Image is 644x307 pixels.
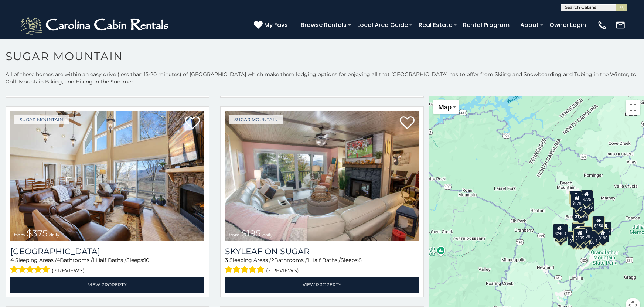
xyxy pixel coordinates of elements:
[593,216,605,230] div: $250
[307,257,341,263] span: 1 Half Baths /
[572,223,585,237] div: $300
[93,257,126,263] span: 1 Half Baths /
[144,257,149,263] span: 10
[225,111,419,241] img: Skyleaf on Sugar
[10,256,204,275] div: Sleeping Areas / Bathrooms / Sleeps:
[626,100,640,115] button: Toggle fullscreen view
[297,18,350,31] a: Browse Rentals
[229,232,240,238] span: from
[14,115,69,124] a: Sugar Mountain
[572,222,585,236] div: $190
[358,257,362,263] span: 8
[576,199,588,213] div: $350
[225,257,228,263] span: 3
[588,231,600,245] div: $195
[254,20,290,30] a: My Favs
[571,193,583,207] div: $170
[438,103,452,111] span: Map
[575,232,587,246] div: $350
[225,277,419,292] a: View Property
[225,246,419,256] a: Skyleaf on Sugar
[10,246,204,256] a: [GEOGRAPHIC_DATA]
[229,115,283,124] a: Sugar Mountain
[225,111,419,241] a: Skyleaf on Sugar from $195 daily
[354,18,412,31] a: Local Area Guide
[10,111,204,241] img: Little Sugar Haven
[615,20,626,30] img: mail-regular-white.png
[264,20,288,30] span: My Favs
[225,256,419,275] div: Sleeping Areas / Bathrooms / Sleeps:
[27,228,48,239] span: $375
[577,231,590,245] div: $350
[415,18,456,31] a: Real Estate
[570,231,583,245] div: $155
[597,228,609,242] div: $190
[582,198,595,212] div: $125
[580,190,593,204] div: $225
[569,191,582,205] div: $240
[573,207,589,221] div: $1,095
[599,222,612,236] div: $155
[574,228,586,242] div: $195
[459,18,513,31] a: Rental Program
[185,116,200,131] a: Add to favorites
[553,224,566,238] div: $240
[10,257,14,263] span: 4
[10,277,204,292] a: View Property
[568,231,580,245] div: $375
[517,18,542,31] a: About
[10,111,204,241] a: Little Sugar Haven from $375 daily
[14,232,25,238] span: from
[18,14,172,36] img: White-1-2.png
[584,233,597,247] div: $500
[597,20,607,30] img: phone-regular-white.png
[271,257,274,263] span: 2
[555,227,567,241] div: $355
[400,116,415,131] a: Add to favorites
[433,100,459,114] button: Change map style
[49,232,59,238] span: daily
[10,246,204,256] h3: Little Sugar Haven
[266,266,299,275] span: (2 reviews)
[241,228,261,239] span: $195
[52,266,85,275] span: (7 reviews)
[262,232,273,238] span: daily
[580,226,592,241] div: $200
[546,18,590,31] a: Owner Login
[57,257,60,263] span: 4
